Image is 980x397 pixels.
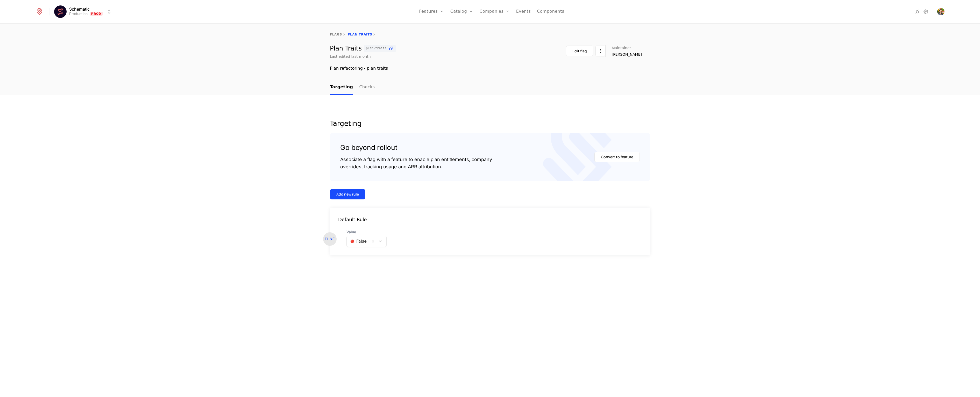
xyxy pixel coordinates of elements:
[340,143,492,152] div: Go beyond rollout
[330,80,375,95] ul: Choose Sub Page
[330,216,650,223] div: Default Rule
[69,11,88,16] div: Production
[56,6,112,17] button: Select environment
[914,9,921,15] a: Integrations
[330,45,396,52] div: Plan Traits
[90,12,103,16] span: Prod
[923,9,929,15] a: Settings
[937,8,945,15] img: Ben Papillon
[330,80,353,95] a: Targeting
[330,120,650,127] div: Targeting
[346,229,387,235] span: Value
[572,48,587,54] div: Edit flag
[336,192,359,197] div: Add new rule
[566,46,593,56] button: Edit flag
[323,232,337,246] div: ELSE
[340,156,492,170] div: Associate a flag with a feature to enable plan entitlements, company overrides, tracking usage an...
[359,80,375,95] a: Checks
[330,65,650,71] div: Plan refactoring - plan traits
[54,5,67,18] img: Schematic
[330,80,650,95] nav: Main
[612,46,631,50] span: Maintainer
[366,47,386,50] span: plan-traits
[937,8,945,15] button: Open user button
[69,7,90,11] span: Schematic
[330,33,342,36] a: flags
[612,52,642,57] span: [PERSON_NAME]
[330,189,365,199] button: Add new rule
[330,54,371,59] div: Last edited last month
[595,46,605,56] button: Select action
[594,152,640,162] button: Convert to feature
